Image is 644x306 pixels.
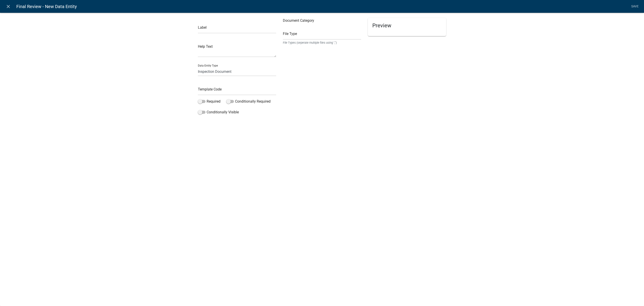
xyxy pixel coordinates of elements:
[283,41,361,45] small: File Types (seperate multiple files using ",")
[16,2,77,11] span: Final Review - New Data Entity
[226,99,271,104] label: Conditionally Required
[372,22,442,29] h5: Preview
[283,19,314,22] label: Document Category
[198,110,239,115] label: Conditionally Visible
[198,99,220,104] label: Required
[6,4,11,9] i: close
